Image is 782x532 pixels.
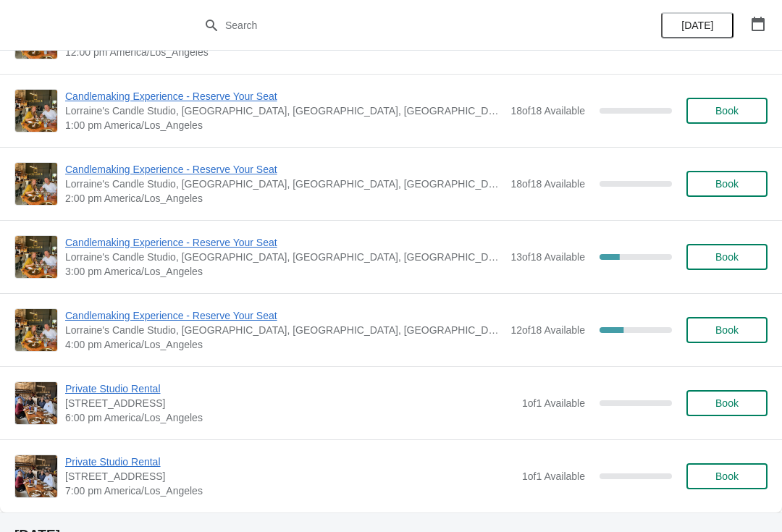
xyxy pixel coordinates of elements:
span: [STREET_ADDRESS] [65,469,515,484]
span: 18 of 18 Available [510,178,585,190]
span: Book [715,251,739,263]
span: Candlemaking Experience - Reserve Your Seat [65,89,503,104]
span: 4:00 pm America/Los_Angeles [65,337,503,352]
span: 13 of 18 Available [510,251,585,263]
span: 1:00 pm America/Los_Angeles [65,118,503,132]
img: Candlemaking Experience - Reserve Your Seat | Lorraine's Candle Studio, Market Street, Pacific Be... [15,163,57,205]
button: [DATE] [661,12,733,38]
button: Book [686,171,768,197]
span: Book [715,470,739,482]
span: Lorraine's Candle Studio, [GEOGRAPHIC_DATA], [GEOGRAPHIC_DATA], [GEOGRAPHIC_DATA], [GEOGRAPHIC_DATA] [65,104,503,118]
img: Private Studio Rental | 215 Market St suite 1a, Seabrook, WA 98571, USA | 7:00 pm America/Los_Ang... [15,455,57,497]
span: [STREET_ADDRESS] [65,396,515,410]
span: Candlemaking Experience - Reserve Your Seat [65,162,503,177]
span: 3:00 pm America/Los_Angeles [65,264,503,279]
span: Lorraine's Candle Studio, [GEOGRAPHIC_DATA], [GEOGRAPHIC_DATA], [GEOGRAPHIC_DATA], [GEOGRAPHIC_DATA] [65,250,503,264]
button: Book [686,317,768,343]
span: 18 of 18 Available [510,105,585,117]
button: Book [686,463,768,489]
span: 1 of 1 Available [522,470,585,482]
span: Candlemaking Experience - Reserve Your Seat [65,235,503,250]
span: Book [715,105,739,117]
span: Lorraine's Candle Studio, [GEOGRAPHIC_DATA], [GEOGRAPHIC_DATA], [GEOGRAPHIC_DATA], [GEOGRAPHIC_DATA] [65,323,503,337]
span: 12 of 18 Available [510,324,585,336]
span: [DATE] [681,20,713,31]
span: Candlemaking Experience - Reserve Your Seat [65,308,503,323]
button: Book [686,244,768,270]
span: 2:00 pm America/Los_Angeles [65,191,503,206]
span: Lorraine's Candle Studio, [GEOGRAPHIC_DATA], [GEOGRAPHIC_DATA], [GEOGRAPHIC_DATA], [GEOGRAPHIC_DATA] [65,177,503,191]
span: Book [715,324,739,336]
input: Search [224,12,586,38]
img: Private Studio Rental | 215 Market St suite 1a, Seabrook, WA 98571, USA | 6:00 pm America/Los_Ang... [15,382,57,424]
span: 6:00 pm America/Los_Angeles [65,410,515,425]
span: 12:00 pm America/Los_Angeles [65,45,503,59]
img: Candlemaking Experience - Reserve Your Seat | Lorraine's Candle Studio, Market Street, Pacific Be... [15,309,57,351]
span: Book [715,397,739,409]
span: Private Studio Rental [65,381,515,396]
img: Candlemaking Experience - Reserve Your Seat | Lorraine's Candle Studio, Market Street, Pacific Be... [15,236,57,278]
button: Book [686,390,768,416]
span: 1 of 1 Available [522,397,585,409]
button: Book [686,98,768,124]
span: Book [715,178,739,190]
span: 7:00 pm America/Los_Angeles [65,484,515,498]
img: Candlemaking Experience - Reserve Your Seat | Lorraine's Candle Studio, Market Street, Pacific Be... [15,90,57,132]
span: Private Studio Rental [65,455,515,469]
